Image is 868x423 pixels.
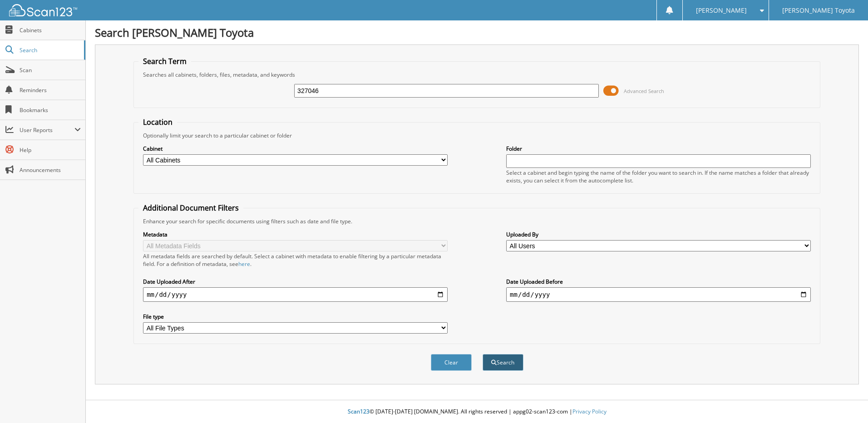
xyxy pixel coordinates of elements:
div: Select a cabinet and begin typing the name of the folder you want to search in. If the name match... [506,169,811,184]
legend: Search Term [138,56,191,66]
label: Metadata [143,231,448,238]
label: Uploaded By [506,231,811,238]
h1: Search [PERSON_NAME] Toyota [95,25,859,40]
span: User Reports [20,126,74,134]
input: end [506,287,811,302]
span: [PERSON_NAME] [696,8,747,13]
a: here [238,260,250,268]
div: Searches all cabinets, folders, files, metadata, and keywords [138,71,815,79]
label: File type [143,313,448,320]
span: Reminders [20,86,81,94]
button: Search [483,354,523,371]
label: Date Uploaded After [143,278,448,285]
label: Folder [506,145,811,152]
span: Search [20,46,79,54]
label: Cabinet [143,145,448,152]
iframe: Chat Widget [823,379,868,423]
div: Optionally limit your search to a particular cabinet or folder [138,132,815,139]
span: Help [20,146,81,154]
span: Scan123 [348,408,370,415]
span: Cabinets [20,26,81,34]
button: Clear [431,354,472,371]
span: Scan [20,66,81,74]
img: scan123-logo-white.svg [9,4,77,16]
span: Advanced Search [624,88,664,94]
div: © [DATE]-[DATE] [DOMAIN_NAME]. All rights reserved | appg02-scan123-com | [86,401,868,423]
label: Date Uploaded Before [506,278,811,285]
a: Privacy Policy [572,408,607,415]
legend: Additional Document Filters [138,203,243,213]
legend: Location [138,117,177,127]
input: start [143,287,448,302]
div: Enhance your search for specific documents using filters such as date and file type. [138,217,815,225]
div: All metadata fields are searched by default. Select a cabinet with metadata to enable filtering b... [143,252,448,268]
span: Announcements [20,166,81,174]
span: Bookmarks [20,106,81,114]
span: [PERSON_NAME] Toyota [782,8,855,13]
